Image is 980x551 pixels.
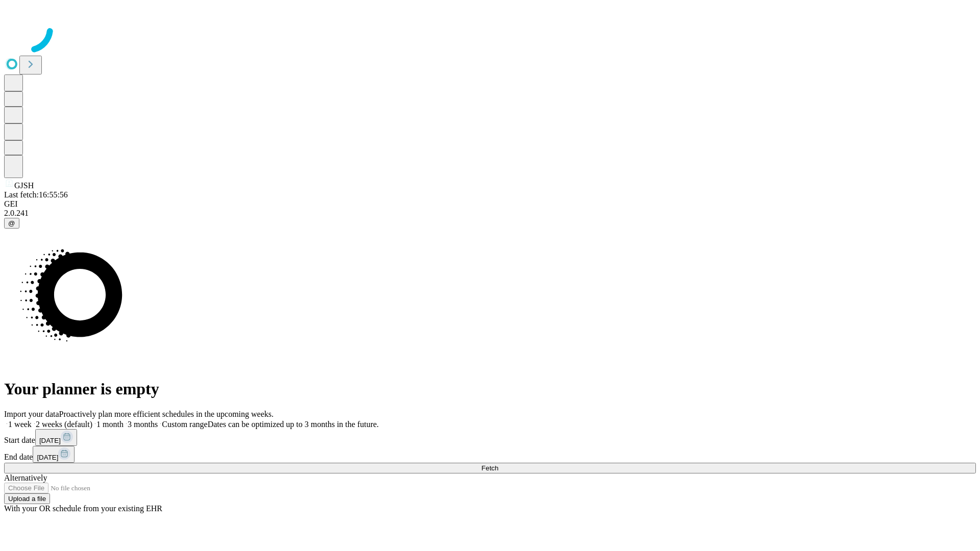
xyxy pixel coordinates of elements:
[128,420,158,429] span: 3 months
[4,493,50,504] button: Upload a file
[35,429,77,446] button: [DATE]
[4,199,976,209] div: GEI
[4,218,19,229] button: @
[4,429,976,446] div: Start date
[37,454,58,461] span: [DATE]
[208,420,379,429] span: Dates can be optimized up to 3 months in the future.
[96,420,124,429] span: 1 month
[4,380,976,398] h1: Your planner is empty
[33,446,75,463] button: [DATE]
[4,504,162,513] span: With your OR schedule from your existing EHR
[4,209,976,218] div: 2.0.241
[481,464,498,472] span: Fetch
[8,420,32,429] span: 1 week
[4,473,47,482] span: Alternatively
[59,410,274,418] span: Proactively plan more efficient schedules in the upcoming weeks.
[8,219,15,227] span: @
[36,420,92,429] span: 2 weeks (default)
[39,437,61,444] span: [DATE]
[162,420,207,429] span: Custom range
[4,463,976,473] button: Fetch
[4,410,59,418] span: Import your data
[14,181,34,190] span: GJSH
[4,446,976,463] div: End date
[4,190,68,199] span: Last fetch: 16:55:56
